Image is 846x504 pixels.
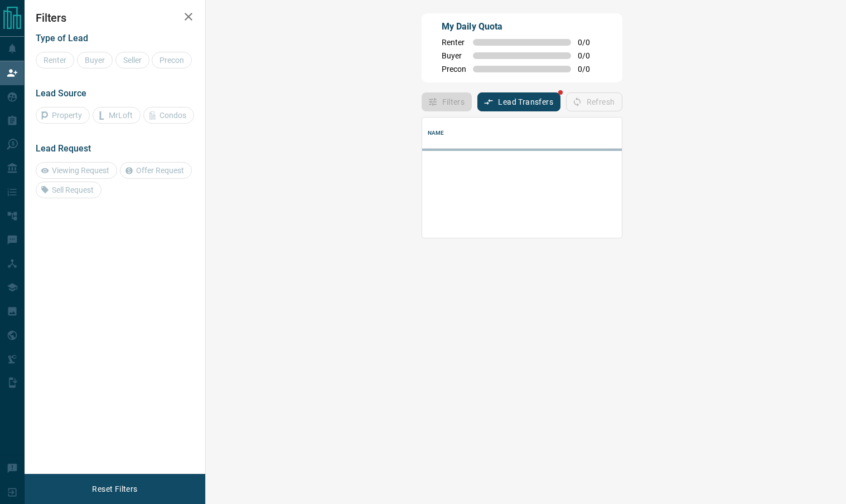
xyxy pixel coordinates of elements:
p: My Daily Quota [442,20,602,33]
button: Reset Filters [85,479,144,498]
h2: Filters [36,11,194,25]
span: 0 / 0 [578,51,602,60]
button: Lead Transfers [477,92,560,111]
span: Renter [442,38,466,47]
span: 0 / 0 [578,65,602,74]
span: Buyer [442,51,466,60]
span: Type of Lead [36,33,88,43]
span: 0 / 0 [578,38,602,47]
div: Name [428,118,444,149]
span: Lead Source [36,88,86,99]
div: Name [422,118,627,149]
span: Precon [442,65,466,74]
span: Lead Request [36,143,91,154]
